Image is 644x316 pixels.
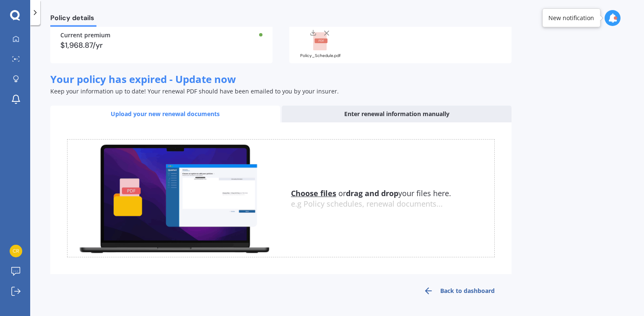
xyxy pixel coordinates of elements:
[299,54,341,58] div: Policy_Schedule.pdf
[10,245,22,257] img: 74502827aed9a9863463e3a6b28cc560
[50,72,236,86] span: Your policy has expired - Update now
[50,106,280,122] div: Upload your new renewal documents
[68,140,281,257] img: upload.de96410c8ce839c3fdd5.gif
[291,199,494,209] div: e.g Policy schedules, renewal documents...
[50,87,339,95] span: Keep your information up to date! Your renewal PDF should have been emailed to you by your insurer.
[60,41,262,49] div: $1,968.87/yr
[291,188,336,198] u: Choose files
[282,106,512,122] div: Enter renewal information manually
[291,188,451,198] span: or your files here.
[60,32,262,38] div: Current premium
[50,14,96,25] span: Policy details
[548,14,594,22] div: New notification
[346,188,398,198] b: drag and drop
[407,281,512,301] a: Back to dashboard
